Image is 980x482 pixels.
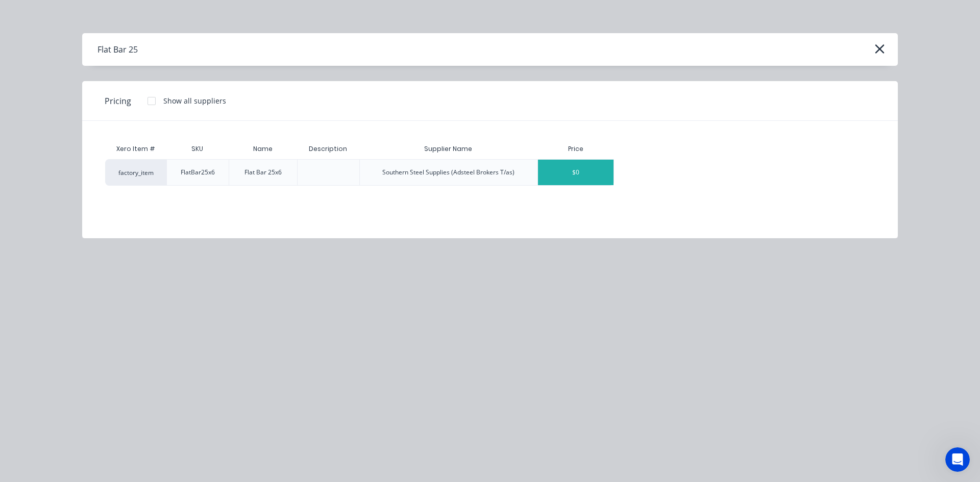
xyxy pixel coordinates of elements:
div: Flat Bar 25x6 [244,168,282,177]
div: Supplier Name [416,136,480,162]
div: Southern Steel Supplies (Adsteel Brokers T/as) [382,168,514,177]
div: Show all suppliers [163,95,226,106]
div: FlatBar25x6 [181,168,215,177]
div: Description [301,136,355,162]
div: factory_item [105,159,166,186]
div: Flat Bar 25 [97,43,138,56]
div: Xero Item # [105,139,166,159]
div: $0 [538,160,614,185]
iframe: Intercom live chat [945,447,970,472]
div: Name [245,136,281,162]
div: Price [537,139,614,159]
span: Pricing [105,95,131,107]
div: SKU [183,136,211,162]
